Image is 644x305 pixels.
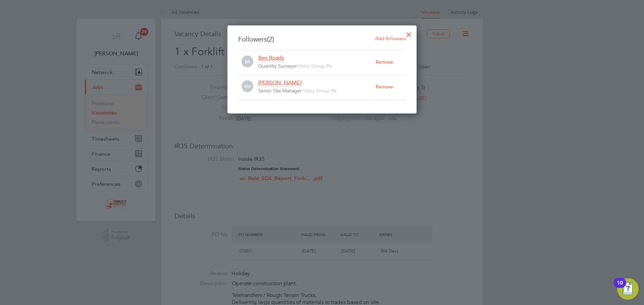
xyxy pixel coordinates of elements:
span: Vistry Group Plc [298,63,332,69]
span: - [297,63,298,69]
span: Vistry Group Plc [303,88,337,94]
button: Open Resource Center, 10 new notifications [617,278,639,300]
span: Add followers [375,35,406,42]
span: Quantity Surveyor [258,63,297,69]
span: - [302,88,303,94]
span: [PERSON_NAME] [258,79,302,86]
span: (2) [267,35,274,44]
div: Remove [376,55,406,69]
div: 10 [617,283,623,292]
div: Remove [376,79,406,94]
span: RM [241,81,253,92]
span: Ben Roads [258,55,284,61]
span: Senior Site Manager [258,88,302,94]
h3: Followers [238,35,406,44]
span: BR [241,56,253,68]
